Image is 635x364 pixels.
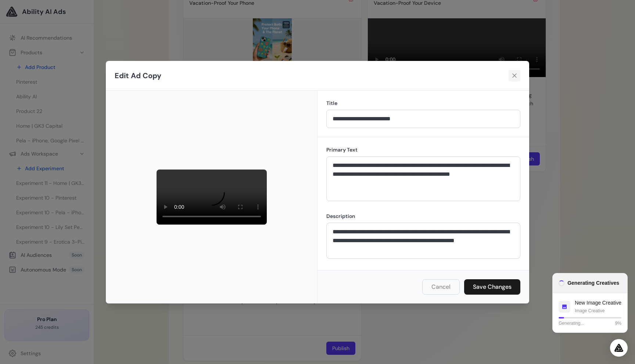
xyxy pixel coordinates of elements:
[326,99,520,107] label: Title
[464,279,520,295] button: Save Changes
[575,299,621,307] p: New Image Creative
[422,279,460,295] button: Cancel
[326,212,520,220] label: Description
[575,307,621,314] p: Image Creative
[559,279,621,287] h3: Generating Creatives
[326,146,520,153] label: Primary Text
[559,320,584,327] span: Generating...
[115,70,161,81] h2: Edit Ad Copy
[615,320,621,327] span: 9%
[157,170,267,225] video: Your browser does not support the video tag.
[610,339,628,357] div: Open Intercom Messenger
